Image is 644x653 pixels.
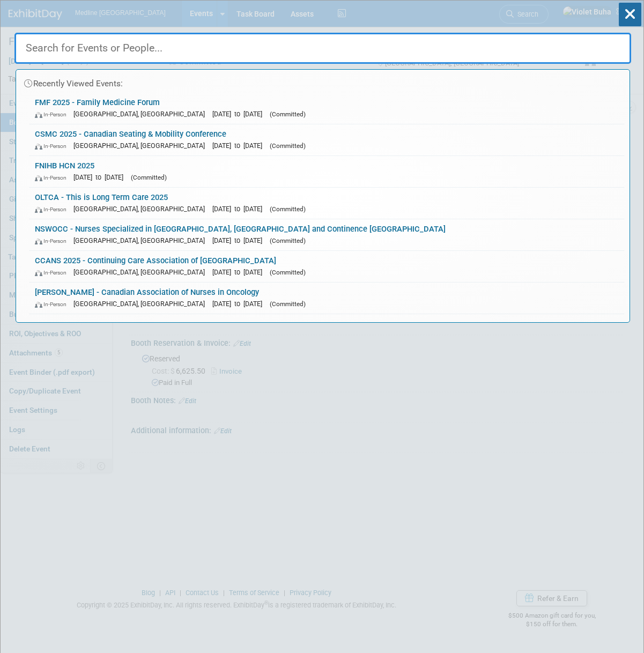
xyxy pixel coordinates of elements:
a: [PERSON_NAME] - Canadian Association of Nurses in Oncology In-Person [GEOGRAPHIC_DATA], [GEOGRAPH... [29,283,624,314]
span: In-Person [35,174,71,181]
span: [GEOGRAPHIC_DATA], [GEOGRAPHIC_DATA] [73,300,210,308]
span: In-Person [35,206,71,213]
a: CCANS 2025 - Continuing Care Association of [GEOGRAPHIC_DATA] In-Person [GEOGRAPHIC_DATA], [GEOGR... [29,251,624,282]
span: [GEOGRAPHIC_DATA], [GEOGRAPHIC_DATA] [73,236,210,244]
a: FNIHB HCN 2025 In-Person [DATE] to [DATE] (Committed) [29,156,624,187]
span: (Committed) [270,110,306,118]
span: In-Person [35,238,71,244]
span: In-Person [35,143,71,150]
span: [DATE] to [DATE] [212,268,268,276]
span: In-Person [35,111,71,118]
a: FMF 2025 - Family Medicine Forum In-Person [GEOGRAPHIC_DATA], [GEOGRAPHIC_DATA] [DATE] to [DATE] ... [29,93,624,124]
span: (Committed) [270,237,306,244]
span: (Committed) [270,142,306,150]
input: Search for Events or People... [14,33,631,64]
span: [DATE] to [DATE] [212,110,268,118]
span: [DATE] to [DATE] [212,300,268,308]
span: (Committed) [131,174,167,181]
span: [DATE] to [DATE] [212,205,268,213]
span: [DATE] to [DATE] [212,142,268,150]
span: (Committed) [270,205,306,213]
span: [GEOGRAPHIC_DATA], [GEOGRAPHIC_DATA] [73,268,210,276]
span: In-Person [35,269,71,276]
a: OLTCA - This is Long Term Care 2025 In-Person [GEOGRAPHIC_DATA], [GEOGRAPHIC_DATA] [DATE] to [DAT... [29,188,624,219]
span: [GEOGRAPHIC_DATA], [GEOGRAPHIC_DATA] [73,142,210,150]
span: [DATE] to [DATE] [73,173,129,181]
span: (Committed) [270,300,306,308]
a: CSMC 2025 - Canadian Seating & Mobility Conference In-Person [GEOGRAPHIC_DATA], [GEOGRAPHIC_DATA]... [29,124,624,155]
span: [GEOGRAPHIC_DATA], [GEOGRAPHIC_DATA] [73,205,210,213]
div: Recently Viewed Events: [21,70,624,93]
span: [DATE] to [DATE] [212,236,268,244]
span: In-Person [35,301,71,308]
span: (Committed) [270,269,306,276]
span: [GEOGRAPHIC_DATA], [GEOGRAPHIC_DATA] [73,110,210,118]
a: NSWOCC - Nurses Specialized in [GEOGRAPHIC_DATA], [GEOGRAPHIC_DATA] and Continence [GEOGRAPHIC_DA... [29,219,624,250]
